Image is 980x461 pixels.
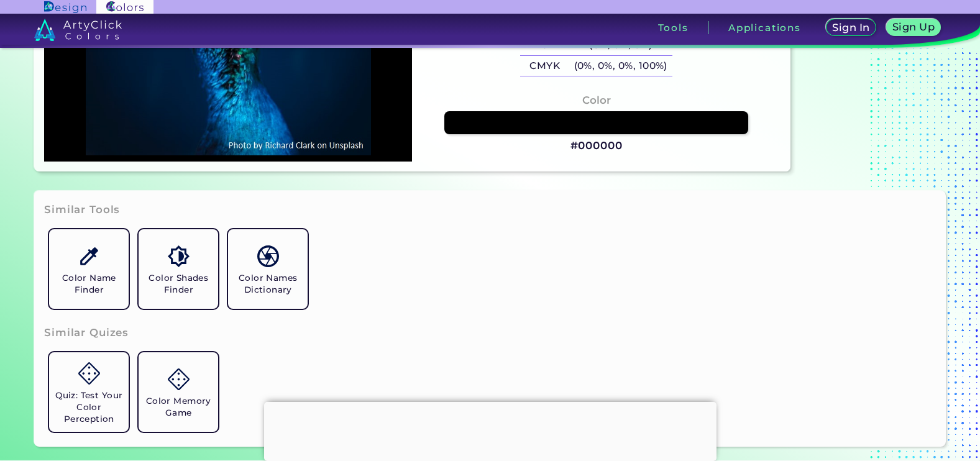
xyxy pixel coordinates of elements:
[569,56,672,76] h5: (0%, 0%, 0%, 100%)
[134,224,223,314] a: Color Shades Finder
[168,245,190,267] img: icon_color_shades.svg
[658,23,689,32] h3: Tools
[828,20,874,35] a: Sign In
[44,224,134,314] a: Color Name Finder
[520,56,569,76] h5: CMYK
[264,402,717,458] iframe: Advertisement
[44,326,129,340] h3: Similar Quizes
[582,91,611,109] h4: Color
[34,19,122,41] img: logo_artyclick_colors_white.svg
[54,272,124,296] h5: Color Name Finder
[233,272,303,296] h5: Color Names Dictionary
[144,395,213,419] h5: Color Memory Game
[144,272,213,296] h5: Color Shades Finder
[257,245,279,267] img: icon_color_names_dictionary.svg
[44,1,86,13] img: ArtyClick Design logo
[44,347,134,437] a: Quiz: Test Your Color Perception
[78,362,100,384] img: icon_game.svg
[894,22,933,32] h5: Sign Up
[570,139,623,153] h3: #000000
[889,20,938,35] a: Sign Up
[54,390,124,425] h5: Quiz: Test Your Color Perception
[168,368,190,390] img: icon_game.svg
[728,23,801,32] h3: Applications
[78,245,100,267] img: icon_color_name_finder.svg
[134,347,223,437] a: Color Memory Game
[44,203,120,217] h3: Similar Tools
[834,23,868,32] h5: Sign In
[223,224,313,314] a: Color Names Dictionary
